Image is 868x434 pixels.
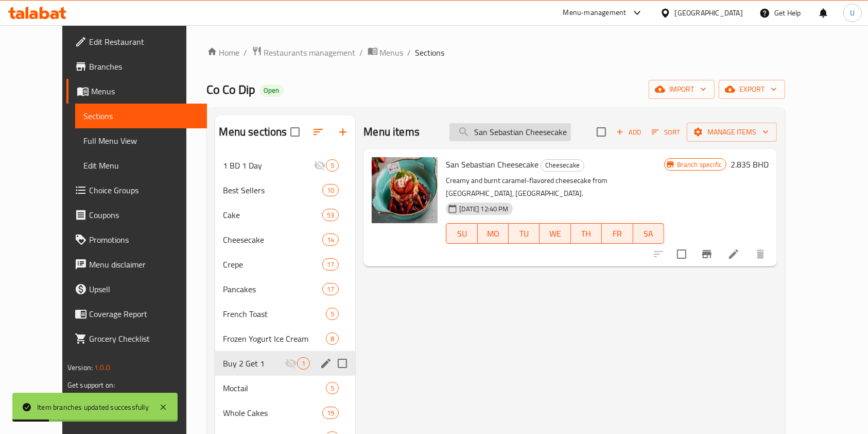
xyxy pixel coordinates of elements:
[215,203,356,227] div: Cake53
[482,226,505,241] span: MO
[544,226,566,241] span: WE
[541,159,584,172] div: Cheesecake
[446,174,664,200] p: Creamy and burnt caramel-flavored cheesecake from [GEOGRAPHIC_DATA], [GEOGRAPHIC_DATA].
[719,80,785,99] button: export
[215,277,356,302] div: Pancakes17
[372,157,438,223] img: San Sebastian Cheesecake
[449,123,571,141] input: search
[89,36,199,48] span: Edit Restaurant
[363,124,420,140] h2: Menu items
[244,46,248,59] li: /
[415,46,445,59] span: Sections
[207,46,786,59] nav: breadcrumb
[649,80,715,99] button: import
[223,184,323,196] div: Best Sellers
[695,242,719,266] button: Branch-specific-item
[223,258,323,271] span: Crepe
[326,332,339,345] div: items
[450,226,473,241] span: SU
[223,283,323,295] span: Pancakes
[215,326,356,351] div: Frozen Yogurt Ice Cream8
[66,79,207,104] a: Menus
[215,302,356,326] div: French Toast5
[285,357,297,370] svg: Inactive section
[323,260,338,270] span: 17
[408,46,411,59] li: /
[223,332,326,345] span: Frozen Yogurt Ice Cream
[606,226,629,241] span: FR
[89,308,199,320] span: Coverage Report
[223,382,326,394] span: Moctail
[563,7,627,19] div: Menu-management
[602,223,633,244] button: FR
[326,383,338,393] span: 5
[687,123,777,142] button: Manage items
[322,407,339,419] div: items
[89,60,199,73] span: Branches
[66,227,207,252] a: Promotions
[612,124,645,140] button: Add
[223,357,285,370] span: Buy 2 Get 1
[298,359,309,369] span: 1
[89,258,199,271] span: Menu disclaimer
[89,283,199,295] span: Upsell
[649,124,683,140] button: Sort
[66,277,207,302] a: Upsell
[637,226,660,241] span: SA
[83,135,199,147] span: Full Menu View
[207,46,240,59] a: Home
[215,178,356,203] div: Best Sellers10
[657,83,706,96] span: import
[360,46,363,59] li: /
[89,332,199,345] span: Grocery Checklist
[571,223,602,244] button: TH
[326,309,338,319] span: 5
[575,226,598,241] span: TH
[673,160,726,170] span: Branch specific
[215,252,356,277] div: Crepe17
[91,85,199,97] span: Menus
[509,223,540,244] button: TU
[219,124,287,140] h2: Menu sections
[223,308,326,320] span: French Toast
[223,407,323,419] span: Whole Cakes
[748,242,773,266] button: delete
[633,223,664,244] button: SA
[323,408,338,418] span: 19
[850,7,855,19] span: U
[66,203,207,227] a: Coupons
[318,356,334,371] button: edit
[591,121,612,143] span: Select section
[323,186,338,195] span: 10
[727,83,777,96] span: export
[207,78,256,101] span: Co Co Dip
[89,209,199,221] span: Coupons
[314,159,326,172] svg: Inactive section
[297,357,310,370] div: items
[615,126,643,138] span: Add
[83,110,199,122] span: Sections
[260,85,284,97] div: Open
[731,157,769,172] h6: 2.835 BHD
[322,209,339,221] div: items
[284,121,306,143] span: Select all sections
[83,159,199,172] span: Edit Menu
[89,184,199,196] span: Choice Groups
[66,326,207,351] a: Grocery Checklist
[252,46,356,59] a: Restaurants management
[446,157,539,172] span: San Sebastian Cheesecake
[260,86,284,95] span: Open
[66,54,207,79] a: Branches
[223,233,323,246] span: Cheesecake
[368,46,404,59] a: Menus
[541,159,584,171] span: Cheesecake
[66,252,207,277] a: Menu disclaimer
[223,159,314,172] div: 1 BD 1 Day
[223,209,323,221] span: Cake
